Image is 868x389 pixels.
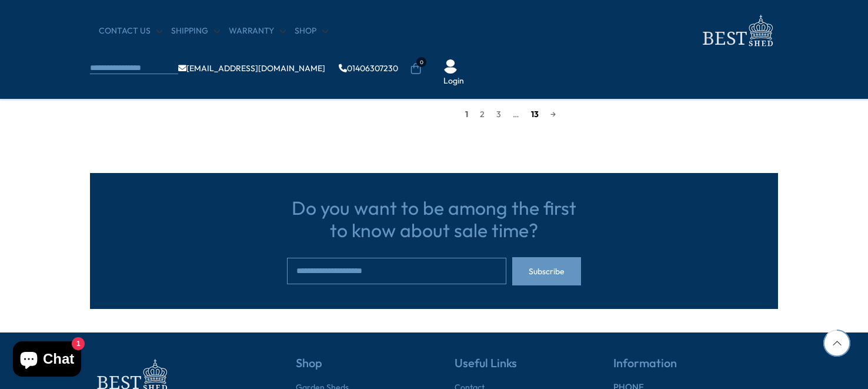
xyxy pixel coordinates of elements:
[410,63,422,75] a: 0
[178,64,325,72] a: [EMAIL_ADDRESS][DOMAIN_NAME]
[287,197,581,242] h3: Do you want to be among the first to know about sale time?
[507,105,525,123] span: …
[613,356,778,382] h5: Information
[525,105,545,123] a: 13
[443,59,458,74] img: User Icon
[295,25,328,37] a: Shop
[459,105,474,123] span: 1
[490,105,507,123] a: 3
[296,356,413,382] h5: Shop
[99,25,162,37] a: CONTACT US
[474,105,490,123] a: 2
[9,341,85,380] inbox-online-store-chat: Shopify online store chat
[545,105,562,123] a: →
[696,12,778,50] img: logo
[171,25,220,37] a: Shipping
[529,267,565,275] span: Subscribe
[455,356,572,382] h5: Useful Links
[512,257,581,285] button: Subscribe
[416,57,426,67] span: 0
[443,75,464,87] a: Login
[339,64,398,72] a: 01406307230
[229,25,286,37] a: Warranty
